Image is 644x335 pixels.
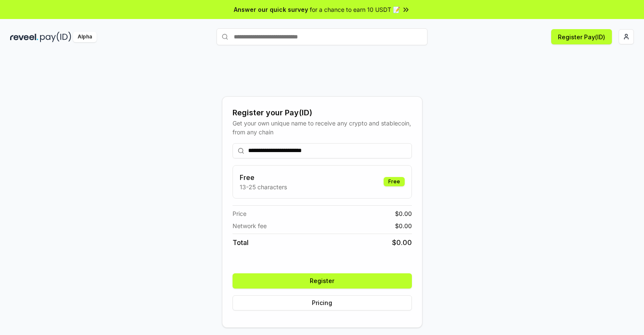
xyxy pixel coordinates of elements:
[233,119,412,136] div: Get your own unique name to receive any crypto and stablecoin, from any chain
[233,221,267,230] span: Network fee
[395,209,412,218] span: $ 0.00
[392,237,412,248] span: $ 0.00
[384,177,405,186] div: Free
[233,295,412,310] button: Pricing
[40,32,71,42] img: pay_id
[10,32,38,42] img: reveel_dark
[233,237,249,248] span: Total
[240,172,287,182] h3: Free
[395,221,412,230] span: $ 0.00
[310,5,400,14] span: for a chance to earn 10 USDT 📝
[233,107,412,119] div: Register your Pay(ID)
[551,29,612,44] button: Register Pay(ID)
[240,182,287,191] p: 13-25 characters
[73,32,97,42] div: Alpha
[233,273,412,289] button: Register
[234,5,308,14] span: Answer our quick survey
[233,209,246,218] span: Price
